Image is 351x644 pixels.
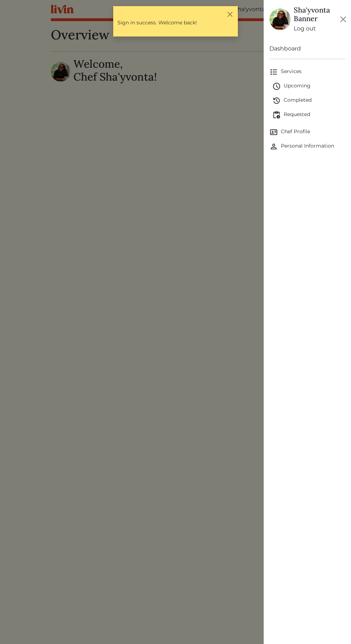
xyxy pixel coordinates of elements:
[272,111,345,119] span: Requested
[272,96,281,105] img: history-2b446bceb7e0f53b931186bf4c1776ac458fe31ad3b688388ec82af02103cd45.svg
[272,82,281,91] img: schedule-fa401ccd6b27cf58db24c3bb5584b27dcd8bd24ae666a918e1c6b4ae8c451a22.svg
[272,108,345,122] a: Requested
[269,142,278,151] img: Personal Information
[269,139,345,154] a: Personal InformationPersonal Information
[269,142,345,151] span: Personal Information
[272,79,345,93] a: Upcoming
[269,68,345,76] span: Services
[117,19,234,27] p: Sign in success. Welcome back!
[272,96,345,105] span: Completed
[269,44,345,53] a: Dashboard
[269,128,345,136] span: Chef Profile
[272,93,345,108] a: Completed
[226,10,234,18] button: Close
[294,24,338,33] a: Log out
[269,65,345,79] a: Services
[294,6,338,23] h5: Sha'yvonta Banner
[272,111,281,119] img: pending_actions-fd19ce2ea80609cc4d7bbea353f93e2f363e46d0f816104e4e0650fdd7f915cf.svg
[269,125,345,139] a: Chef ProfileChef Profile
[269,68,278,76] img: format_list_bulleted-ebc7f0161ee23162107b508e562e81cd567eeab2455044221954b09d19068e74.svg
[269,128,278,136] img: Chef Profile
[272,82,345,91] span: Upcoming
[269,9,291,30] img: d366a2884c9401e74fb450b916da18b8
[338,14,348,25] button: Close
